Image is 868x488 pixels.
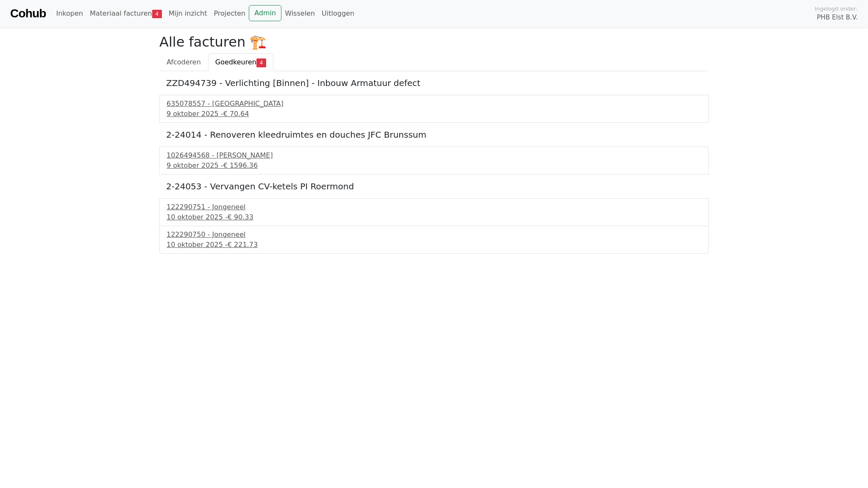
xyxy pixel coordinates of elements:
[166,78,702,88] h5: ZZD494739 - Verlichting [Binnen] - Inbouw Armatuur defect
[223,110,249,118] span: € 70.64
[86,5,165,22] a: Materiaal facturen4
[166,181,702,191] h5: 2-24053 - Vervangen CV-ketels PI Roermond
[228,213,253,221] span: € 90.33
[167,212,701,222] div: 10 oktober 2025 -
[10,3,46,24] a: Cohub
[167,58,201,66] span: Afcoderen
[215,58,256,66] span: Goedkeuren
[167,202,701,222] a: 122290751 - Jongeneel10 oktober 2025 -€ 90.33
[167,230,701,240] div: 122290750 - Jongeneel
[318,5,358,22] a: Uitloggen
[167,150,701,161] div: 1026494568 - [PERSON_NAME]
[167,230,701,250] a: 122290750 - Jongeneel10 oktober 2025 -€ 221.73
[167,240,701,250] div: 10 oktober 2025 -
[281,5,318,22] a: Wisselen
[167,99,701,119] a: 635078557 - [GEOGRAPHIC_DATA]9 oktober 2025 -€ 70.64
[159,53,208,71] a: Afcoderen
[166,130,702,140] h5: 2-24014 - Renoveren kleedruimtes en douches JFC Brunssum
[152,10,162,18] span: 4
[167,109,701,119] div: 9 oktober 2025 -
[817,13,858,22] span: PHB Elst B.V.
[228,241,258,249] span: € 221.73
[159,34,709,50] h2: Alle facturen 🏗️
[165,5,211,22] a: Mijn inzicht
[167,150,701,171] a: 1026494568 - [PERSON_NAME]9 oktober 2025 -€ 1596.36
[256,58,266,67] span: 4
[210,5,249,22] a: Projecten
[208,53,273,71] a: Goedkeuren4
[167,202,701,212] div: 122290751 - Jongeneel
[223,161,258,169] span: € 1596.36
[167,99,701,109] div: 635078557 - [GEOGRAPHIC_DATA]
[249,5,281,21] a: Admin
[815,5,858,13] span: Ingelogd onder:
[53,5,86,22] a: Inkopen
[167,161,701,171] div: 9 oktober 2025 -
